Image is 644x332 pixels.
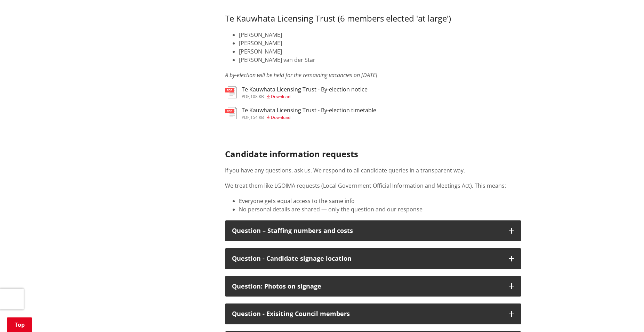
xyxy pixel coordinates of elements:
div: Question: Photos on signage [232,283,502,290]
strong: Candidate information requests [225,148,358,160]
h3: Te Kauwhata Licensing Trust - By-election notice [242,86,368,93]
div: , [242,115,376,120]
span: Download [271,114,290,120]
button: Question – Staffing numbers and costs [225,220,521,241]
li: [PERSON_NAME] [239,39,521,47]
li: No personal details are shared — only the question and our response [239,205,521,213]
li: Everyone gets equal access to the same info [239,197,521,205]
div: , [242,95,368,99]
a: Te Kauwhata Licensing Trust - By-election notice pdf,108 KB Download [225,86,368,99]
a: Top [7,317,32,332]
iframe: Messenger Launcher [612,303,637,328]
span: pdf [242,94,249,99]
button: Question - Candidate signage location [225,248,521,269]
h3: Te Kauwhata Licensing Trust - By-election timetable [242,107,376,114]
button: Question - Exisiting Council members [225,303,521,324]
span: pdf [242,114,249,120]
a: Te Kauwhata Licensing Trust - By-election timetable pdf,154 KB Download [225,107,376,120]
div: Question – Staffing numbers and costs [232,227,502,234]
li: [PERSON_NAME] [239,31,521,39]
p: We treat them like LGOIMA requests (Local Government Official Information and Meetings Act). This... [225,181,521,190]
li: [PERSON_NAME] [239,47,521,56]
div: Question - Exisiting Council members [232,310,502,317]
p: If you have any questions, ask us. We respond to all candidate queries in a transparent way. [225,166,521,175]
span: 108 KB [250,94,264,99]
span: Download [271,94,290,99]
img: document-pdf.svg [225,86,237,98]
img: document-pdf.svg [225,107,237,119]
li: [PERSON_NAME] van der Star [239,56,521,64]
em: A by-election will be held for the remaining vacancies on [DATE] [225,71,377,79]
h3: Te Kauwhata Licensing Trust (6 members elected 'at large') [225,14,521,24]
div: Question - Candidate signage location [232,255,502,262]
span: 154 KB [250,114,264,120]
button: Question: Photos on signage [225,276,521,297]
